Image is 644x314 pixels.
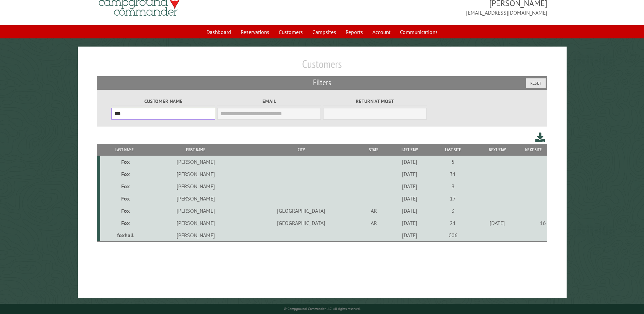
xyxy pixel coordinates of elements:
[368,25,394,38] a: Account
[202,25,235,38] a: Dashboard
[149,156,243,168] td: [PERSON_NAME]
[520,217,547,229] td: 16
[431,217,475,229] td: 21
[475,144,520,156] th: Next Stay
[100,205,149,217] td: Fox
[520,144,547,156] th: Next Site
[431,180,475,192] td: 3
[243,205,360,217] td: [GEOGRAPHIC_DATA]
[389,207,430,214] div: [DATE]
[431,168,475,180] td: 31
[308,25,340,38] a: Campsites
[149,217,243,229] td: [PERSON_NAME]
[431,229,475,242] td: C06
[389,158,430,165] div: [DATE]
[100,156,149,168] td: Fox
[535,131,545,144] a: Download this customer list (.csv)
[431,192,475,205] td: 17
[431,156,475,168] td: 5
[243,217,360,229] td: [GEOGRAPHIC_DATA]
[243,144,360,156] th: City
[237,25,273,38] a: Reservations
[431,144,475,156] th: Last Site
[111,98,215,105] label: Customer Name
[476,220,519,226] div: [DATE]
[149,205,243,217] td: [PERSON_NAME]
[149,192,243,205] td: [PERSON_NAME]
[97,57,547,76] h1: Customers
[526,78,546,88] button: Reset
[389,171,430,177] div: [DATE]
[389,220,430,226] div: [DATE]
[100,192,149,205] td: Fox
[217,98,321,105] label: Email
[149,229,243,242] td: [PERSON_NAME]
[360,144,388,156] th: State
[149,144,243,156] th: First Name
[396,25,442,38] a: Communications
[100,144,149,156] th: Last Name
[100,229,149,242] td: foxhall
[149,180,243,192] td: [PERSON_NAME]
[360,205,388,217] td: AR
[360,217,388,229] td: AR
[431,205,475,217] td: 3
[149,168,243,180] td: [PERSON_NAME]
[100,180,149,192] td: Fox
[100,168,149,180] td: Fox
[284,307,361,311] small: © Campground Commander LLC. All rights reserved.
[389,183,430,190] div: [DATE]
[389,195,430,202] div: [DATE]
[275,25,307,38] a: Customers
[100,217,149,229] td: Fox
[389,232,430,239] div: [DATE]
[97,76,547,89] h2: Filters
[323,98,427,105] label: Return at most
[388,144,431,156] th: Last Stay
[342,25,367,38] a: Reports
